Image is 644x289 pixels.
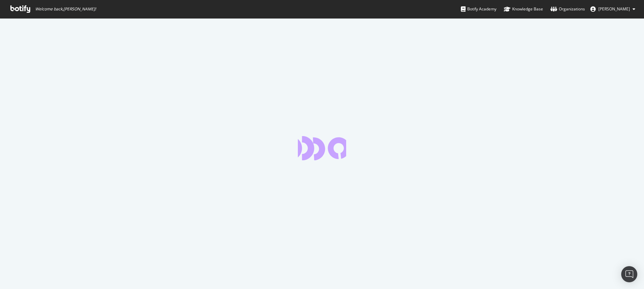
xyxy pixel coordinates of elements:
[585,4,641,14] button: [PERSON_NAME]
[504,6,543,12] div: Knowledge Base
[461,6,496,12] div: Botify Academy
[621,266,637,282] div: Open Intercom Messenger
[598,6,630,12] span: Kruse Andreas
[35,6,96,12] span: Welcome back, [PERSON_NAME] !
[550,6,585,12] div: Organizations
[298,136,346,160] div: animation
